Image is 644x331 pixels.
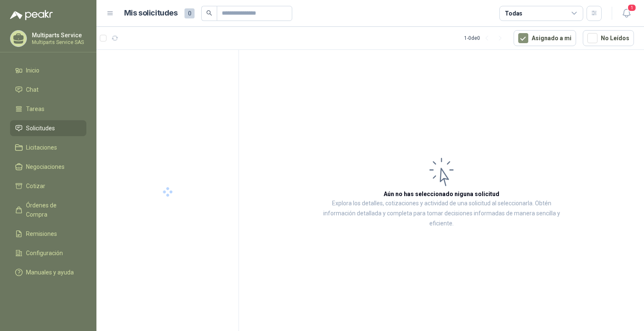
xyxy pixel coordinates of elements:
span: Órdenes de Compra [26,201,78,219]
a: Tareas [10,101,86,117]
h3: Aún no has seleccionado niguna solicitud [384,189,499,199]
h1: Mis solicitudes [124,7,178,19]
a: Negociaciones [10,159,86,175]
div: Todas [505,9,522,18]
button: 1 [619,6,634,21]
span: Solicitudes [26,124,55,133]
button: Asignado a mi [514,30,576,46]
a: Configuración [10,245,86,261]
span: Chat [26,85,39,94]
a: Solicitudes [10,120,86,136]
a: Chat [10,82,86,98]
a: Inicio [10,62,86,78]
a: Cotizar [10,178,86,194]
a: Órdenes de Compra [10,197,86,222]
span: Manuales y ayuda [26,268,74,277]
p: Multiparts Service [32,32,84,38]
div: 1 - 0 de 0 [464,31,507,45]
button: No Leídos [583,30,634,46]
span: 0 [184,8,195,18]
p: Multiparts Service SAS [32,40,84,45]
span: Licitaciones [26,143,57,152]
span: Cotizar [26,181,45,191]
span: Inicio [26,66,39,75]
span: search [206,10,212,16]
span: Remisiones [26,229,57,238]
span: 1 [627,4,636,12]
a: Remisiones [10,226,86,242]
img: Logo peakr [10,10,53,20]
span: Negociaciones [26,162,65,171]
a: Licitaciones [10,140,86,155]
span: Tareas [26,104,44,114]
span: Configuración [26,248,63,258]
p: Explora los detalles, cotizaciones y actividad de una solicitud al seleccionarla. Obtén informaci... [323,199,560,229]
a: Manuales y ayuda [10,264,86,280]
